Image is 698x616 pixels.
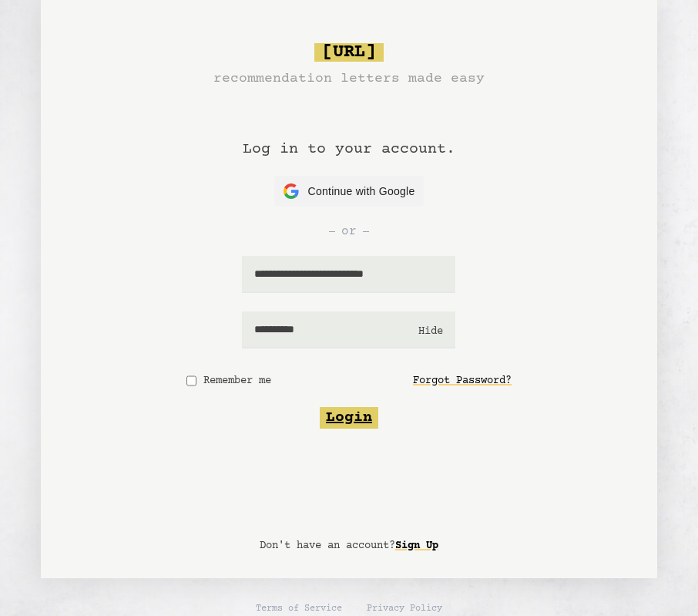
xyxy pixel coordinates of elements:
label: Remember me [203,373,273,389]
a: Forgot Password? [413,367,512,395]
h3: recommendation letters made easy [213,68,485,89]
button: Continue with Google [274,176,425,207]
span: or [341,222,357,241]
span: Continue with Google [308,183,415,200]
p: Don't have an account? [260,538,438,554]
h1: Log in to your account. [243,89,455,176]
a: Privacy Policy [367,603,442,615]
button: Login [320,407,378,429]
span: [URL] [314,43,384,62]
a: Terms of Service [256,603,342,615]
button: Hide [418,324,443,339]
a: Sign Up [395,534,438,558]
